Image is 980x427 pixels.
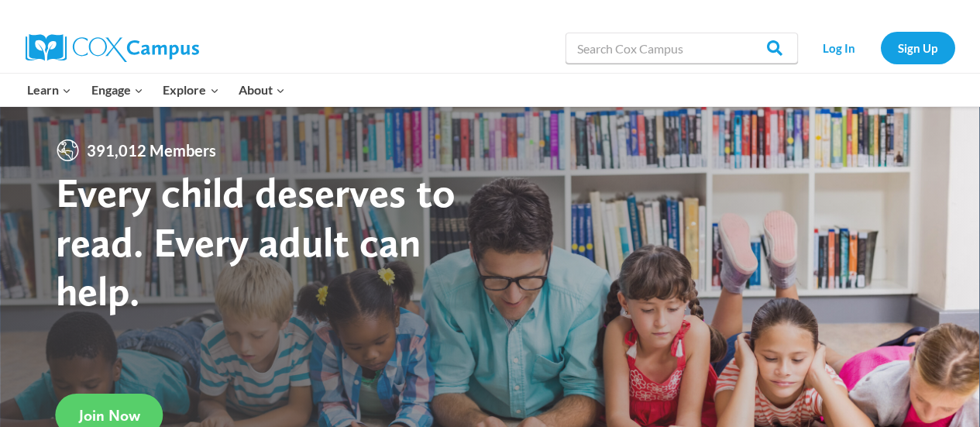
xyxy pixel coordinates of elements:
[26,34,199,62] img: Cox Campus
[91,80,143,100] span: Engage
[806,32,955,64] nav: Secondary Navigation
[566,33,798,64] input: Search Cox Campus
[18,74,295,106] nav: Primary Navigation
[81,138,222,163] span: 391,012 Members
[79,406,140,425] span: Join Now
[881,32,955,64] a: Sign Up
[27,80,71,100] span: Learn
[239,80,285,100] span: About
[806,32,873,64] a: Log In
[163,80,218,100] span: Explore
[56,167,456,315] strong: Every child deserves to read. Every adult can help.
